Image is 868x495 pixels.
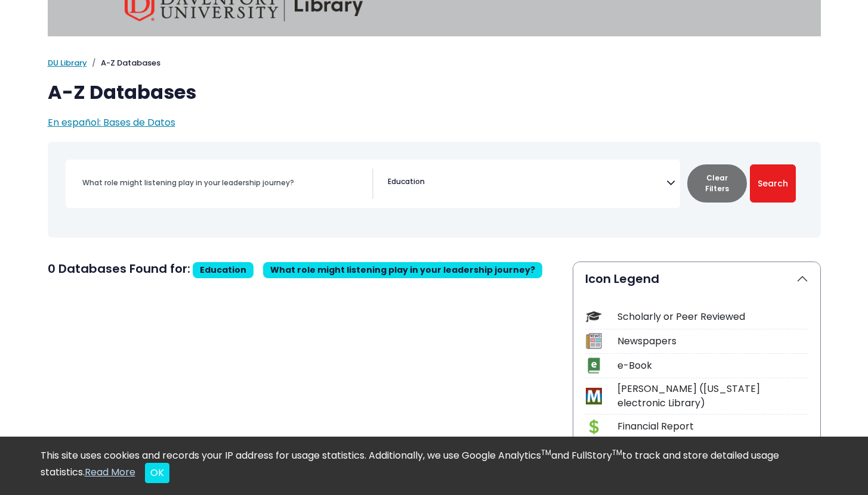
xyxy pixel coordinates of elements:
img: Icon MeL (Michigan electronic Library) [586,388,602,404]
button: Submit for Search Results [750,164,796,203]
h1: A-Z Databases [48,81,821,104]
img: Icon e-Book [586,357,602,373]
span: What role might listening play in your leadership journey? [270,264,535,276]
img: Icon Scholarly or Peer Reviewed [586,309,602,325]
nav: Search filters [48,142,821,238]
span: 0 Databases Found for: [48,260,190,277]
li: Education [383,176,425,187]
div: This site uses cookies and records your IP address for usage statistics. Additionally, we use Goo... [41,449,828,483]
button: Clear Filters [687,164,747,203]
a: DU Library [48,57,87,69]
nav: breadcrumb [48,57,821,69]
button: Close [145,463,169,483]
button: Icon Legend [573,262,820,295]
textarea: Search [427,179,433,188]
span: Education [193,262,254,278]
img: Icon Financial Report [586,419,602,435]
input: Search database by title or keyword [75,174,372,191]
span: Education [388,176,425,187]
a: En español: Bases de Datos [48,116,175,129]
img: Icon Newspapers [586,333,602,349]
div: e-Book [617,359,808,373]
div: Financial Report [617,419,808,434]
div: Newspapers [617,334,808,348]
li: A-Z Databases [87,57,160,69]
sup: TM [541,447,551,457]
div: Scholarly or Peer Reviewed [617,310,808,324]
sup: TM [612,447,622,457]
div: [PERSON_NAME] ([US_STATE] electronic Library) [617,382,808,410]
a: Read More [85,465,135,479]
